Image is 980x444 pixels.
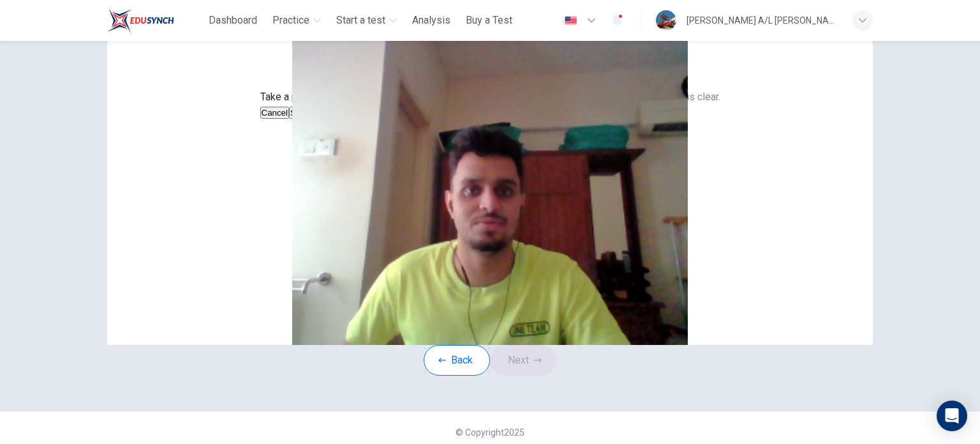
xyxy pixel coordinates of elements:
[424,345,490,376] button: Back
[107,8,174,33] img: ELTC logo
[107,8,204,33] a: ELTC logo
[466,13,512,28] span: Buy a Test
[209,13,257,28] span: Dashboard
[407,9,456,32] button: Analysis
[461,9,517,32] button: Buy a Test
[937,401,967,431] div: Open Intercom Messenger
[656,10,676,31] img: Profile picture
[272,13,309,28] span: Practice
[107,38,873,345] img: preview screemshot
[456,427,524,438] span: © Copyright 2025
[687,13,837,28] div: [PERSON_NAME] A/L [PERSON_NAME]
[267,9,326,32] button: Practice
[331,9,402,32] button: Start a test
[412,13,450,28] span: Analysis
[563,16,579,26] img: en
[204,9,262,32] button: Dashboard
[336,13,385,28] span: Start a test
